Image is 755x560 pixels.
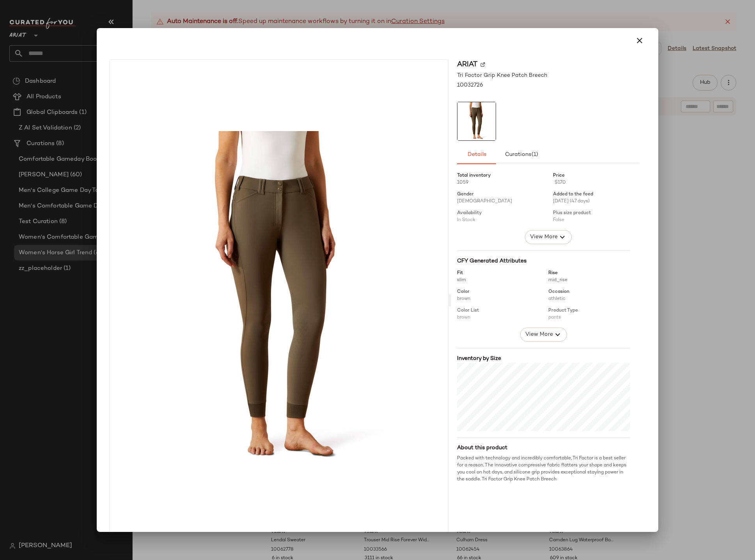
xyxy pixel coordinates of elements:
[457,354,630,363] div: Inventory by Size
[457,81,483,89] span: 10032726
[457,71,547,80] span: Tri Factor Grip Knee Patch Breech
[525,330,553,339] span: View More
[505,152,539,158] span: Curations
[457,444,630,452] div: About this product
[530,232,558,242] span: View More
[525,230,572,244] button: View More
[457,257,630,265] div: CFY Generated Attributes
[457,59,477,70] span: Ariat
[520,328,567,342] button: View More
[457,455,630,483] div: Packed with technology and incredibly comfortable, Tri Factor is a best seller for a reason. The ...
[480,62,485,67] img: svg%3e
[467,152,486,158] span: Details
[531,152,538,158] span: (1)
[110,131,448,470] img: 10032726_front.jpg
[457,102,496,140] img: 10032726_front.jpg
